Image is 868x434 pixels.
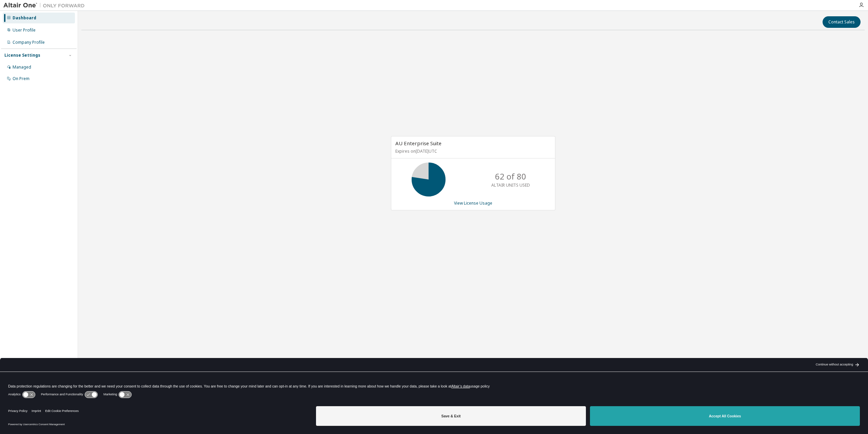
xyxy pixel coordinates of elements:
div: Managed [13,64,31,70]
p: Expires on [DATE] UTC [395,148,549,154]
a: View License Usage [454,200,492,206]
div: License Settings [4,53,40,58]
div: User Profile [13,27,36,33]
div: Dashboard [13,15,36,21]
div: Company Profile [13,40,45,45]
p: ALTAIR UNITS USED [491,182,530,188]
button: Contact Sales [823,16,861,28]
img: Altair One [3,2,88,9]
p: 62 of 80 [495,171,526,182]
div: On Prem [13,76,29,81]
span: AU Enterprise Suite [395,140,441,147]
